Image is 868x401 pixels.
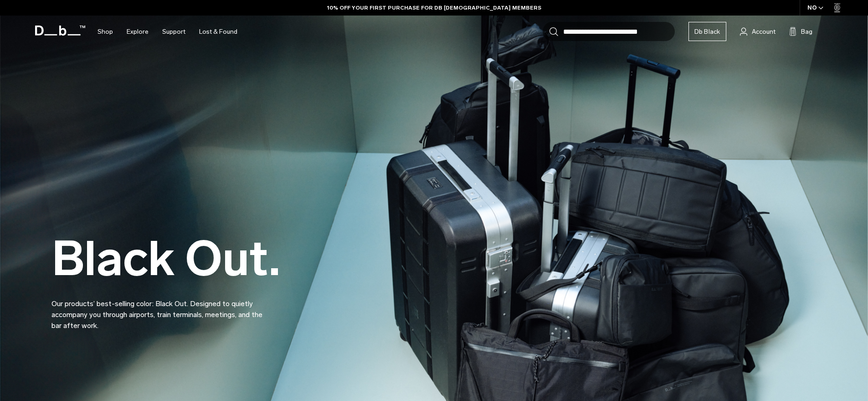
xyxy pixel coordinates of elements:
a: Explore [127,16,149,48]
a: Db Black [688,22,726,41]
span: Account [752,27,776,36]
a: Account [740,26,776,37]
a: Shop [98,16,113,48]
h2: Black Out. [51,235,280,283]
a: 10% OFF YOUR FIRST PURCHASE FOR DB [DEMOGRAPHIC_DATA] MEMBERS [327,4,541,12]
nav: Main Navigation [91,16,244,48]
a: Support [162,16,185,48]
span: Bag [801,27,812,36]
button: Bag [789,26,812,37]
p: Our products’ best-selling color: Black Out. Designed to quietly accompany you through airports, ... [51,287,270,331]
a: Lost & Found [199,16,237,48]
